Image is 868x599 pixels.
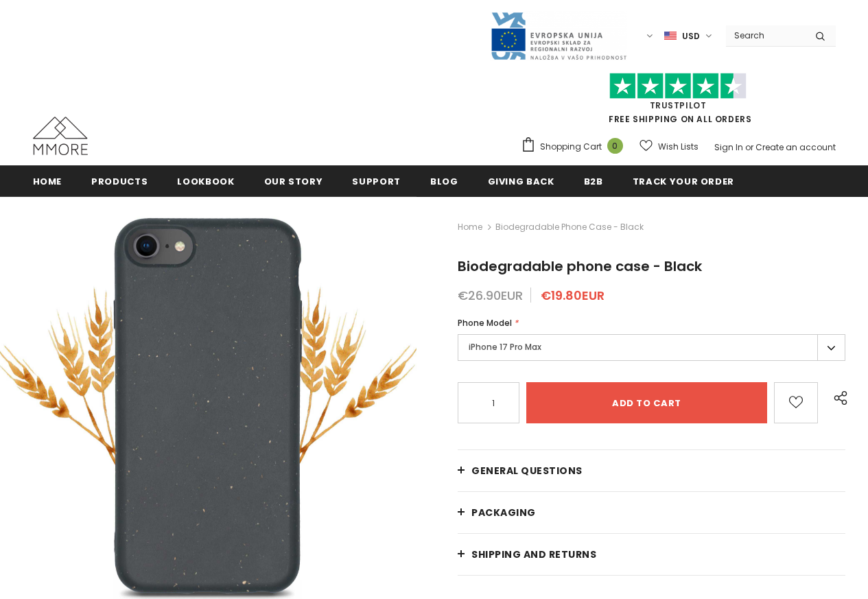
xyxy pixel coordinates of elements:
[458,257,702,276] span: Biodegradable phone case - Black
[745,141,753,153] span: or
[430,165,458,196] a: Blog
[33,165,62,196] a: Home
[633,175,734,188] span: Track your order
[495,219,644,235] span: Biodegradable phone case - Black
[458,317,512,329] span: Phone Model
[633,165,734,196] a: Track your order
[640,134,699,158] a: Wish Lists
[658,140,699,154] span: Wish Lists
[264,175,323,188] span: Our Story
[33,117,88,155] img: MMORE Cases
[584,175,603,188] span: B2B
[430,175,458,188] span: Blog
[471,548,596,561] span: Shipping and returns
[33,175,62,188] span: Home
[91,165,148,196] a: Products
[755,141,836,153] a: Create an account
[490,11,627,61] img: Javni Razpis
[664,30,677,42] img: USD
[471,464,583,478] span: General Questions
[177,165,234,196] a: Lookbook
[526,382,767,423] input: Add to cart
[458,534,845,575] a: Shipping and returns
[607,138,623,154] span: 0
[352,165,401,196] a: support
[714,141,743,153] a: Sign In
[650,99,707,111] a: Trustpilot
[458,450,845,491] a: General Questions
[488,165,554,196] a: Giving back
[609,73,747,99] img: Trust Pilot Stars
[177,175,234,188] span: Lookbook
[541,287,605,304] span: €19.80EUR
[540,140,602,154] span: Shopping Cart
[726,25,805,45] input: Search Site
[584,165,603,196] a: B2B
[264,165,323,196] a: Our Story
[458,219,482,235] a: Home
[682,30,700,43] span: USD
[458,334,845,361] label: iPhone 17 Pro Max
[458,492,845,533] a: PACKAGING
[521,137,630,157] a: Shopping Cart 0
[490,30,627,41] a: Javni Razpis
[458,287,523,304] span: €26.90EUR
[91,175,148,188] span: Products
[521,79,836,125] span: FREE SHIPPING ON ALL ORDERS
[488,175,554,188] span: Giving back
[352,175,401,188] span: support
[471,506,536,519] span: PACKAGING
